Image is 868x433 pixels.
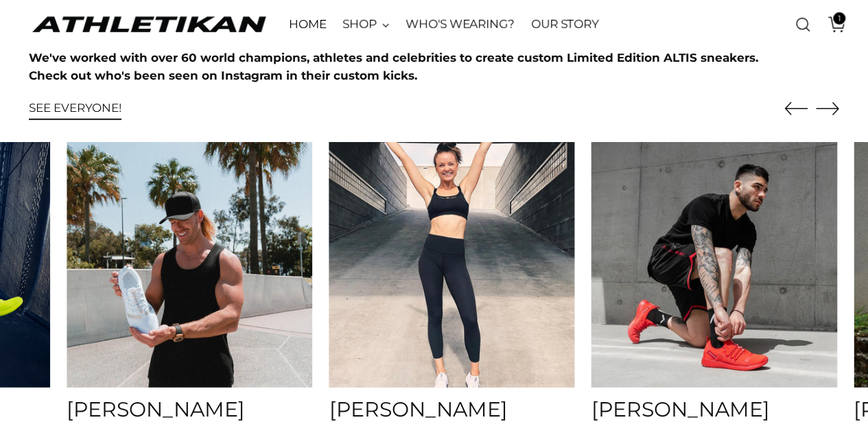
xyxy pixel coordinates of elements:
[29,101,121,115] span: SEE EVERYONE!
[818,11,845,38] a: Open cart modal
[789,11,817,38] a: Open search modal
[591,399,837,421] h4: [PERSON_NAME]
[816,97,839,120] button: Move to next carousel slide
[29,101,121,120] a: SEE EVERYONE!
[342,10,389,40] a: SHOP
[406,10,515,40] a: WHO'S WEARING?
[29,51,758,82] strong: We've worked with over 60 world champions, athletes and celebrities to create custom Limited Edit...
[531,10,599,40] a: OUR STORY
[29,14,269,35] a: ATHLETIKAN
[833,12,845,25] span: 1
[784,97,808,121] button: Move to previous carousel slide
[289,10,327,40] a: HOME
[329,399,574,421] h4: [PERSON_NAME]
[67,399,312,421] h4: [PERSON_NAME]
